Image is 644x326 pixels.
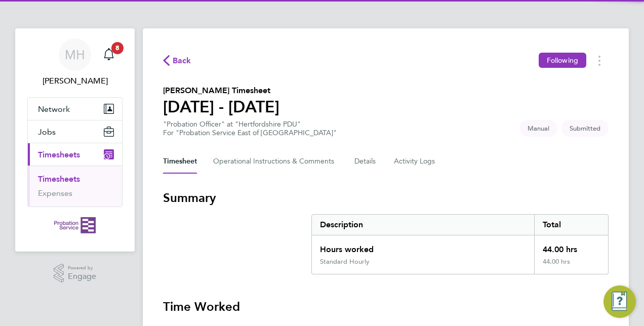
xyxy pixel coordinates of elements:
[54,264,97,283] a: Powered byEngage
[28,143,122,166] button: Timesheets
[163,97,279,117] h1: [DATE] - [DATE]
[27,75,123,87] span: Meghan Hallahan
[534,258,608,274] div: 44.00 hrs
[354,149,378,174] button: Details
[163,85,279,97] h2: [PERSON_NAME] Timesheet
[603,286,636,318] button: Engage Resource Center
[539,53,586,68] button: Following
[28,166,122,207] div: Timesheets
[547,56,578,65] span: Following
[163,54,191,67] button: Back
[213,149,338,174] button: Operational Instructions & Comments
[99,38,119,71] a: 8
[320,258,370,266] div: Standard Hourly
[38,150,80,159] span: Timesheets
[68,264,96,272] span: Powered by
[38,104,70,114] span: Network
[54,217,95,233] img: probationservice-logo-retina.png
[68,272,96,281] span: Engage
[163,299,609,315] h3: Time Worked
[38,188,72,198] a: Expenses
[27,217,123,233] a: Go to home page
[27,38,123,87] a: MH[PERSON_NAME]
[590,53,609,68] button: Timesheets Menu
[65,48,85,61] span: MH
[163,129,337,137] div: For "Probation Service East of [GEOGRAPHIC_DATA]"
[312,235,534,258] div: Hours worked
[311,214,609,274] div: Summary
[534,215,608,235] div: Total
[173,55,191,67] span: Back
[111,42,124,54] span: 8
[38,174,80,184] a: Timesheets
[163,120,337,137] div: "Probation Officer" at "Hertfordshire PDU"
[28,98,122,120] button: Network
[163,149,197,174] button: Timesheet
[38,127,56,137] span: Jobs
[28,120,122,143] button: Jobs
[561,120,609,137] span: This timesheet is Submitted.
[519,120,557,137] span: This timesheet was manually created.
[394,149,436,174] button: Activity Logs
[312,215,534,235] div: Description
[163,190,609,206] h3: Summary
[15,28,135,252] nav: Main navigation
[534,235,608,258] div: 44.00 hrs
